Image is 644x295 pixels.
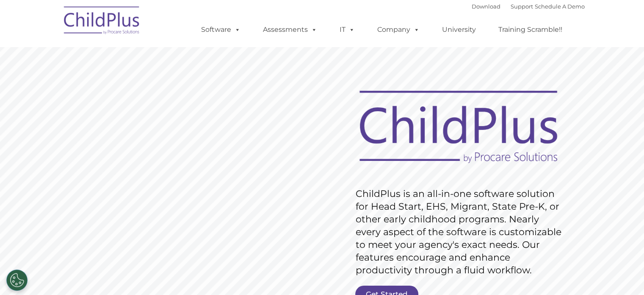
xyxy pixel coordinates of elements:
[60,0,144,43] img: ChildPlus by Procare Solutions
[193,21,249,38] a: Software
[490,21,571,38] a: Training Scramble!!
[254,21,326,38] a: Assessments
[356,188,566,277] rs-layer: ChildPlus is an all-in-one software solution for Head Start, EHS, Migrant, State Pre-K, or other ...
[369,21,428,38] a: Company
[472,3,585,10] font: |
[434,21,484,38] a: University
[535,3,585,10] a: Schedule A Demo
[6,270,28,291] button: Cookies Settings
[511,3,533,10] a: Support
[331,21,363,38] a: IT
[472,3,500,10] a: Download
